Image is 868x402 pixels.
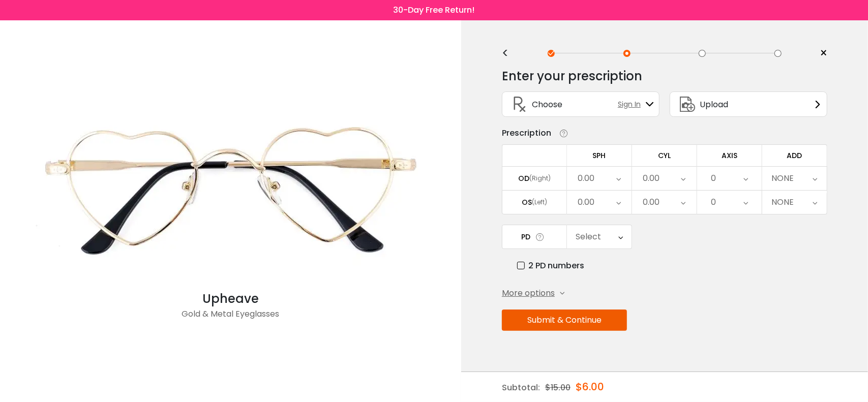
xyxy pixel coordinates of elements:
[529,174,551,183] div: (Right)
[762,144,827,166] td: ADD
[532,198,547,207] div: (Left)
[502,127,551,139] div: Prescription
[618,99,646,110] span: Sign In
[27,290,434,308] div: Upheave
[711,192,716,212] div: 0
[578,168,594,189] div: 0.00
[576,372,604,401] div: $6.00
[567,144,632,166] td: SPH
[532,98,562,111] span: Choose
[643,168,660,189] div: 0.00
[578,192,594,212] div: 0.00
[772,168,794,189] div: NONE
[772,192,794,212] div: NONE
[502,49,517,57] div: <
[700,98,728,111] span: Upload
[27,86,434,290] img: Gold Upheave - Metal Eyeglasses
[812,46,827,61] a: ×
[518,174,529,183] div: OD
[643,192,660,212] div: 0.00
[576,227,601,247] div: Select
[502,225,567,249] td: PD
[517,259,584,272] label: 2 PD numbers
[820,46,827,61] span: ×
[502,310,627,331] button: Submit & Continue
[27,308,434,328] div: Gold & Metal Eyeglasses
[711,168,716,189] div: 0
[522,198,532,207] div: OS
[697,144,762,166] td: AXIS
[632,144,697,166] td: CYL
[502,66,642,86] div: Enter your prescription
[502,287,555,299] span: More options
